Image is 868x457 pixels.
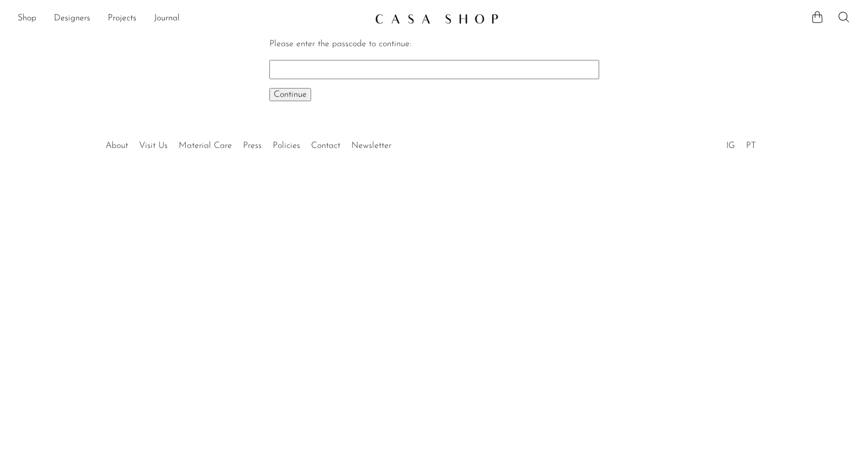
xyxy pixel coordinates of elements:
button: Continue [269,88,311,101]
span: Continue [274,90,307,99]
a: Press [243,141,262,150]
a: IG [726,141,735,150]
a: PT [746,141,756,150]
a: Policies [273,141,300,150]
a: Journal [154,12,180,26]
nav: Desktop navigation [18,9,366,28]
label: Please enter the passcode to continue: [269,40,411,48]
a: Visit Us [139,141,168,150]
a: About [106,141,128,150]
ul: NEW HEADER MENU [18,9,366,28]
a: Designers [54,12,90,26]
a: Projects [108,12,136,26]
a: Contact [311,141,340,150]
a: Shop [18,12,36,26]
ul: Quick links [100,133,397,153]
a: Material Care [179,141,232,150]
ul: Social Medias [721,133,761,153]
